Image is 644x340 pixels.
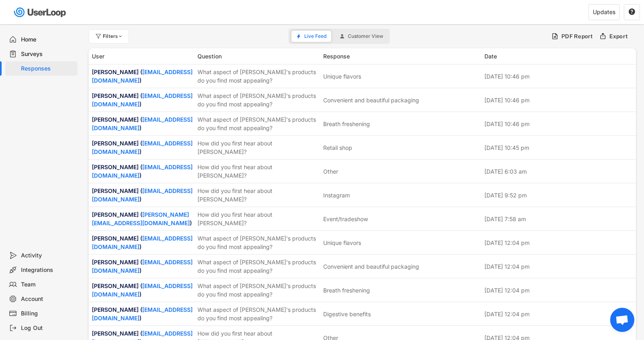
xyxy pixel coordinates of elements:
[92,92,193,108] a: [EMAIL_ADDRESS][DOMAIN_NAME]
[92,140,193,155] a: [EMAIL_ADDRESS][DOMAIN_NAME]
[484,143,633,152] div: [DATE] 10:45 pm
[484,72,633,81] div: [DATE] 10:46 pm
[12,4,69,21] img: userloop-logo-01.svg
[92,234,193,251] div: [PERSON_NAME] ( )
[197,91,318,108] div: What aspect of [PERSON_NAME]'s products do you find most appealing?
[92,115,193,132] div: [PERSON_NAME] ( )
[291,31,331,42] button: Live Feed
[92,282,193,298] a: [EMAIL_ADDRESS][DOMAIN_NAME]
[561,33,593,40] div: PDF Report
[21,65,74,73] div: Responses
[21,324,74,332] div: Log Out
[21,50,74,58] div: Surveys
[197,305,318,322] div: What aspect of [PERSON_NAME]'s products do you find most appealing?
[21,252,74,259] div: Activity
[197,52,318,60] div: Question
[92,163,193,180] div: [PERSON_NAME] ( )
[92,259,193,274] a: [EMAIL_ADDRESS][DOMAIN_NAME]
[323,238,361,247] div: Unique flavors
[610,308,634,332] a: Open chat
[92,235,193,250] a: [EMAIL_ADDRESS][DOMAIN_NAME]
[197,139,318,156] div: How did you first hear about [PERSON_NAME]?
[92,68,193,85] div: [PERSON_NAME] ( )
[323,167,338,176] div: Other
[92,187,193,203] a: [EMAIL_ADDRESS][DOMAIN_NAME]
[197,187,318,203] div: How did you first hear about [PERSON_NAME]?
[348,34,383,39] span: Customer View
[304,34,326,39] span: Live Feed
[21,295,74,303] div: Account
[484,191,633,199] div: [DATE] 9:52 pm
[484,96,633,104] div: [DATE] 10:46 pm
[92,164,193,179] a: [EMAIL_ADDRESS][DOMAIN_NAME]
[484,238,633,247] div: [DATE] 12:04 pm
[593,9,615,15] div: Updates
[92,68,193,84] a: [EMAIL_ADDRESS][DOMAIN_NAME]
[484,120,633,128] div: [DATE] 10:46 pm
[21,266,74,274] div: Integrations
[628,8,636,16] button: 
[21,281,74,288] div: Team
[609,33,628,40] div: Export
[323,262,419,271] div: Convenient and beautiful packaging
[484,52,633,60] div: Date
[323,191,350,199] div: Instagram
[323,120,370,128] div: Breath freshening
[484,262,633,271] div: [DATE] 12:04 pm
[197,210,318,227] div: How did you first hear about [PERSON_NAME]?
[92,187,193,203] div: [PERSON_NAME] ( )
[197,234,318,251] div: What aspect of [PERSON_NAME]'s products do you find most appealing?
[92,139,193,156] div: [PERSON_NAME] ( )
[92,305,193,322] div: [PERSON_NAME] ( )
[92,210,193,227] div: [PERSON_NAME] ( )
[197,68,318,85] div: What aspect of [PERSON_NAME]'s products do you find most appealing?
[323,96,419,104] div: Convenient and beautiful packaging
[92,258,193,275] div: [PERSON_NAME] ( )
[92,306,193,321] a: [EMAIL_ADDRESS][DOMAIN_NAME]
[323,52,480,60] div: Response
[335,31,388,42] button: Customer View
[21,310,74,317] div: Billing
[21,36,74,44] div: Home
[197,282,318,299] div: What aspect of [PERSON_NAME]'s products do you find most appealing?
[484,167,633,176] div: [DATE] 6:03 am
[323,72,361,81] div: Unique flavors
[92,282,193,299] div: [PERSON_NAME] ( )
[197,163,318,180] div: How did you first hear about [PERSON_NAME]?
[484,286,633,294] div: [DATE] 12:04 pm
[323,286,370,294] div: Breath freshening
[323,310,371,318] div: Digestive benefits
[103,34,124,39] div: Filters
[484,310,633,318] div: [DATE] 12:04 pm
[92,116,193,131] a: [EMAIL_ADDRESS][DOMAIN_NAME]
[92,52,193,60] div: User
[323,215,368,223] div: Event/tradeshow
[323,143,352,152] div: Retail shop
[197,258,318,275] div: What aspect of [PERSON_NAME]'s products do you find most appealing?
[629,8,635,15] text: 
[484,215,633,223] div: [DATE] 7:58 am
[197,115,318,132] div: What aspect of [PERSON_NAME]'s products do you find most appealing?
[92,91,193,108] div: [PERSON_NAME] ( )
